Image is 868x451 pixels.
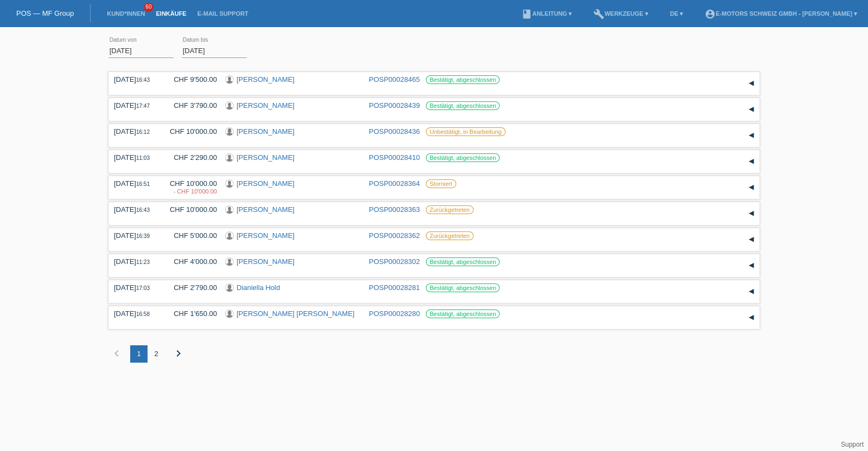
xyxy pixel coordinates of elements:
[114,310,157,318] div: [DATE]
[743,179,759,196] div: auf-/zuklappen
[426,310,500,318] label: Bestätigt, abgeschlossen
[369,231,420,240] a: POSP00028362
[743,231,759,248] div: auf-/zuklappen
[101,10,150,17] a: Kund*innen
[165,101,217,109] div: CHF 3'790.00
[136,181,150,187] span: 16:51
[516,10,577,17] a: bookAnleitung ▾
[114,284,157,292] div: [DATE]
[369,127,420,136] a: POSP00028436
[114,101,157,109] div: [DATE]
[136,77,150,83] span: 16:43
[426,127,506,136] label: Unbestätigt, in Bearbeitung
[521,9,532,20] i: book
[237,75,295,83] a: [PERSON_NAME]
[136,233,150,239] span: 16:39
[165,231,217,240] div: CHF 5'000.00
[743,284,759,300] div: auf-/zuklappen
[110,347,123,360] i: chevron_left
[369,153,420,162] a: POSP00028410
[114,205,157,214] div: [DATE]
[114,75,157,83] div: [DATE]
[743,127,759,144] div: auf-/zuklappen
[237,257,295,266] a: [PERSON_NAME]
[369,257,420,266] a: POSP00028302
[172,347,185,360] i: chevron_right
[369,75,420,83] a: POSP00028465
[588,10,654,17] a: buildWerkzeuge ▾
[743,205,759,222] div: auf-/zuklappen
[165,310,217,318] div: CHF 1'650.00
[136,285,150,291] span: 17:03
[165,205,217,214] div: CHF 10'000.00
[743,310,759,326] div: auf-/zuklappen
[426,153,500,162] label: Bestätigt, abgeschlossen
[426,75,500,84] label: Bestätigt, abgeschlossen
[165,127,217,136] div: CHF 10'000.00
[237,284,280,292] a: Dianiella Hold
[165,179,217,196] div: CHF 10'000.00
[165,284,217,292] div: CHF 2'790.00
[136,259,150,265] span: 11:23
[705,9,716,20] i: account_circle
[144,3,154,12] span: 60
[165,75,217,83] div: CHF 9'500.00
[426,205,474,214] label: Zurückgetreten
[114,153,157,162] div: [DATE]
[743,75,759,92] div: auf-/zuklappen
[369,179,420,188] a: POSP00028364
[136,129,150,135] span: 16:12
[114,179,157,188] div: [DATE]
[16,9,74,17] a: POS — MF Group
[136,311,150,317] span: 16:58
[426,284,500,292] label: Bestätigt, abgeschlossen
[699,10,863,17] a: account_circleE-Motors Schweiz GmbH - [PERSON_NAME] ▾
[237,127,295,136] a: [PERSON_NAME]
[130,345,148,363] div: 1
[426,231,474,240] label: Zurückgetreten
[136,103,150,109] span: 17:47
[426,179,456,188] label: Storniert
[369,284,420,292] a: POSP00028281
[665,10,688,17] a: DE ▾
[114,231,157,240] div: [DATE]
[743,101,759,118] div: auf-/zuklappen
[237,231,295,240] a: [PERSON_NAME]
[114,257,157,266] div: [DATE]
[369,310,420,318] a: POSP00028280
[165,153,217,162] div: CHF 2'290.00
[237,101,295,109] a: [PERSON_NAME]
[165,257,217,266] div: CHF 4'000.00
[237,153,295,162] a: [PERSON_NAME]
[150,10,192,17] a: Einkäufe
[426,257,500,266] label: Bestätigt, abgeschlossen
[237,310,354,318] a: [PERSON_NAME] [PERSON_NAME]
[237,179,295,188] a: [PERSON_NAME]
[743,257,759,274] div: auf-/zuklappen
[192,10,254,17] a: E-Mail Support
[136,207,150,213] span: 16:43
[369,101,420,109] a: POSP00028439
[237,205,295,214] a: [PERSON_NAME]
[165,188,217,195] div: 07.10.2025 / neu
[593,9,604,20] i: build
[369,205,420,214] a: POSP00028363
[148,345,165,363] div: 2
[841,441,864,448] a: Support
[136,155,150,161] span: 11:03
[426,101,500,110] label: Bestätigt, abgeschlossen
[114,127,157,136] div: [DATE]
[743,153,759,170] div: auf-/zuklappen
